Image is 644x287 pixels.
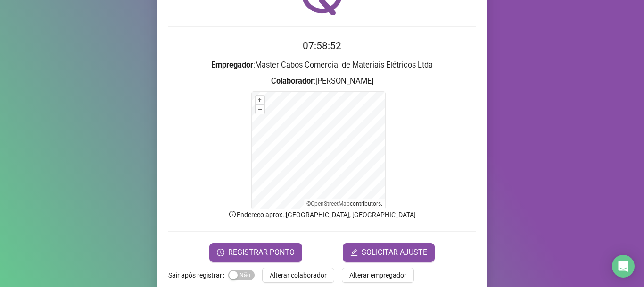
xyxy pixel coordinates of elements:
[612,255,635,278] div: Open Intercom Messenger
[342,268,414,283] button: Alterar empregador
[256,105,264,114] button: –
[209,243,302,262] button: REGISTRAR PONTO
[168,75,476,87] h3: : [PERSON_NAME]
[311,200,350,207] a: OpenStreetMap
[306,200,382,207] li: © contributors.
[350,249,358,256] span: edit
[228,247,295,258] span: REGISTRAR PONTO
[217,249,224,256] span: clock-circle
[270,270,327,280] span: Alterar colaborador
[349,270,406,280] span: Alterar empregador
[362,247,427,258] span: SOLICITAR AJUSTE
[271,77,314,86] strong: Colaborador
[168,59,476,71] h3: : Master Cabos Comercial de Materiais Elétricos Ltda
[211,61,253,70] strong: Empregador
[343,243,435,262] button: editSOLICITAR AJUSTE
[228,210,237,218] span: info-circle
[303,40,341,52] time: 07:58:52
[168,268,228,283] label: Sair após registrar
[168,209,476,220] p: Endereço aprox. : [GEOGRAPHIC_DATA], [GEOGRAPHIC_DATA]
[256,96,264,104] button: +
[262,268,334,283] button: Alterar colaborador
